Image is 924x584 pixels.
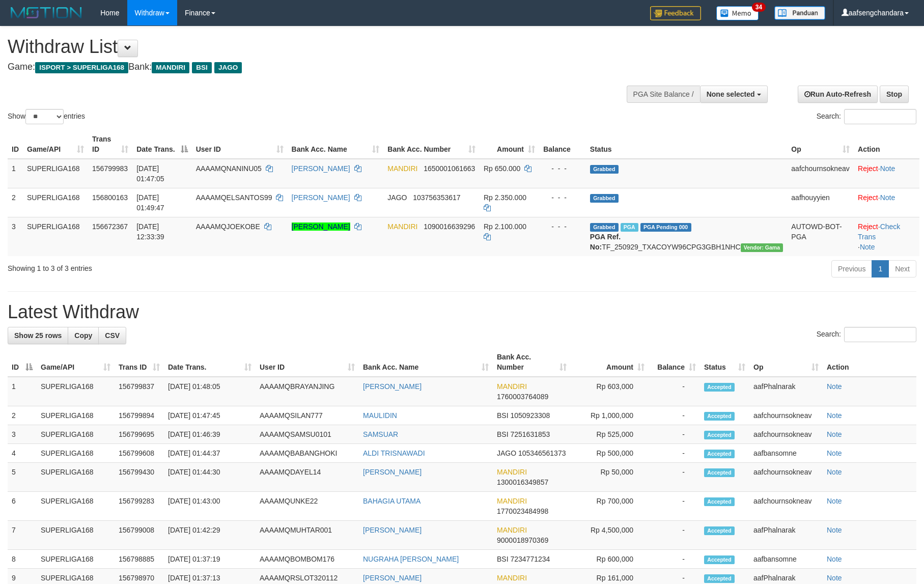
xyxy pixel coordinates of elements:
span: Copy [74,331,92,340]
td: AAAAMQBOMBOM176 [256,550,359,569]
span: [DATE] 01:49:47 [136,193,164,212]
img: panduan.png [774,6,825,20]
td: [DATE] 01:46:39 [164,425,256,444]
a: Run Auto-Refresh [798,86,878,103]
a: Note [827,526,842,534]
td: AAAAMQUNKE22 [256,492,359,521]
td: 156799894 [115,406,164,425]
img: Feedback.jpg [650,6,701,20]
a: Note [827,468,842,476]
button: None selected [700,86,768,103]
td: SUPERLIGA168 [37,377,115,406]
a: NUGRAHA [PERSON_NAME] [363,555,459,563]
div: PGA Site Balance / [627,86,700,103]
td: AUTOWD-BOT-PGA [787,217,854,256]
td: 3 [8,217,23,256]
a: Note [827,449,842,457]
span: Copy 103756353617 to clipboard [413,193,460,202]
img: MOTION_logo.png [8,5,85,20]
span: Copy 7234771234 to clipboard [510,555,550,563]
td: · [854,159,919,188]
a: [PERSON_NAME] [363,468,422,476]
td: aafhouyyien [787,188,854,217]
div: Showing 1 to 3 of 3 entries [8,259,377,273]
a: Note [880,193,895,202]
span: BSI [497,430,509,438]
a: BAHAGIA UTAMA [363,497,421,505]
span: Copy 1770023484998 to clipboard [497,507,548,515]
th: Game/API: activate to sort column ascending [23,130,88,159]
td: Rp 4,500,000 [571,521,649,550]
a: Next [888,260,916,277]
h4: Game: Bank: [8,62,606,72]
th: Status: activate to sort column ascending [700,348,749,377]
td: 156799837 [115,377,164,406]
th: Action [823,348,916,377]
span: Accepted [704,574,735,583]
span: Rp 2.350.000 [484,193,526,202]
td: SUPERLIGA168 [23,159,88,188]
h1: Withdraw List [8,37,606,57]
td: - [649,492,700,521]
span: 156800163 [92,193,128,202]
td: aafchournsokneav [749,406,823,425]
td: Rp 600,000 [571,550,649,569]
td: AAAAMQSAMSU0101 [256,425,359,444]
a: [PERSON_NAME] [292,164,350,173]
td: AAAAMQSILAN777 [256,406,359,425]
span: ISPORT > SUPERLIGA168 [35,62,128,73]
td: SUPERLIGA168 [37,444,115,463]
td: [DATE] 01:37:19 [164,550,256,569]
span: Accepted [704,555,735,564]
span: None selected [707,90,755,98]
th: Game/API: activate to sort column ascending [37,348,115,377]
span: Accepted [704,468,735,477]
span: 156799983 [92,164,128,173]
th: Status [586,130,787,159]
span: Copy 1300016349857 to clipboard [497,478,548,486]
th: Op: activate to sort column ascending [787,130,854,159]
span: AAAAMQNANINU05 [196,164,262,173]
td: 8 [8,550,37,569]
td: aafchournsokneav [749,463,823,492]
a: Check Trans [858,223,900,241]
span: JAGO [387,193,407,202]
th: User ID: activate to sort column ascending [256,348,359,377]
span: PGA Pending [640,223,691,232]
a: Reject [858,223,878,231]
td: aafchournsokneav [787,159,854,188]
td: SUPERLIGA168 [37,492,115,521]
span: Copy 105346561373 to clipboard [518,449,566,457]
td: 7 [8,521,37,550]
a: [PERSON_NAME] [363,382,422,391]
span: BSI [497,555,509,563]
span: Grabbed [590,165,619,174]
a: Show 25 rows [8,327,68,344]
td: [DATE] 01:48:05 [164,377,256,406]
span: 156672367 [92,223,128,231]
span: Accepted [704,383,735,392]
td: [DATE] 01:43:00 [164,492,256,521]
span: Grabbed [590,223,619,232]
td: 6 [8,492,37,521]
input: Search: [844,109,916,124]
td: · [854,188,919,217]
td: AAAAMQBRAYANJING [256,377,359,406]
a: Note [827,574,842,582]
td: aafbansomne [749,444,823,463]
a: Note [827,430,842,438]
td: [DATE] 01:44:37 [164,444,256,463]
span: Copy 1650001061663 to clipboard [424,164,475,173]
td: · · [854,217,919,256]
img: Button%20Memo.svg [716,6,759,20]
span: Accepted [704,497,735,506]
a: Reject [858,193,878,202]
td: - [649,463,700,492]
label: Search: [817,109,916,124]
span: [DATE] 01:47:05 [136,164,164,183]
span: 34 [752,3,766,12]
td: aafPhalnarak [749,521,823,550]
td: 1 [8,159,23,188]
span: BSI [497,411,509,420]
td: SUPERLIGA168 [23,188,88,217]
